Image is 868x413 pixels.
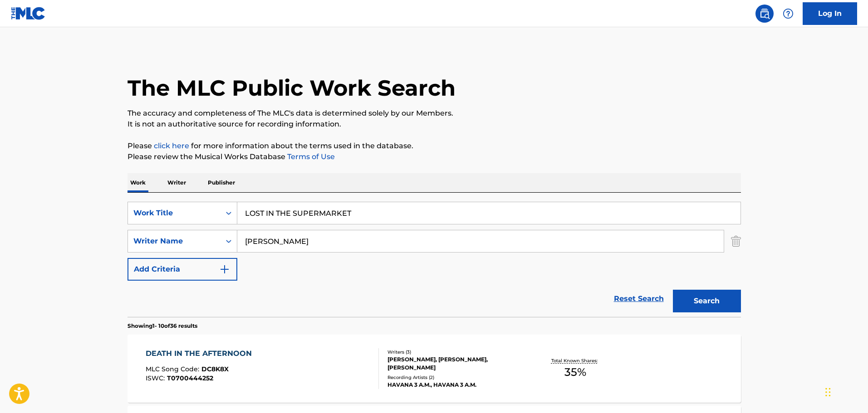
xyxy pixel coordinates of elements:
[128,202,741,317] form: Search Form
[387,381,525,389] div: HAVANA 3 A.M., HAVANA 3 A.M.
[783,8,794,19] img: help
[205,173,238,192] p: Publisher
[128,141,741,151] p: Please for more information about the terms used in the database.
[387,349,525,355] div: Writers ( 3 )
[133,236,215,247] div: Writer Name
[128,74,456,102] h1: The MLC Public Work Search
[387,355,525,372] div: [PERSON_NAME], [PERSON_NAME], [PERSON_NAME]
[128,335,741,403] a: DEATH IN THE AFTERNOONMLC Song Code:DC8K8XISWC:T0700444252Writers (3)[PERSON_NAME], [PERSON_NAME]...
[285,152,335,161] a: Terms of Use
[128,173,148,192] p: Work
[564,364,586,380] span: 35 %
[731,230,741,253] img: Delete Criterion
[128,151,741,162] p: Please review the Musical Works Database
[128,119,741,130] p: It is not an authoritative source for recording information.
[551,357,600,364] p: Total Known Shares:
[755,5,774,23] a: Public Search
[825,379,831,406] div: Drag
[128,322,197,330] p: Showing 1 - 10 of 36 results
[146,374,167,382] span: ISWC :
[128,108,741,119] p: The accuracy and completeness of The MLC's data is determined solely by our Members.
[673,290,741,312] button: Search
[779,5,797,23] div: Help
[146,365,201,373] span: MLC Song Code :
[165,173,189,192] p: Writer
[201,365,229,373] span: DC8K8X
[803,2,857,25] a: Log In
[387,374,525,381] div: Recording Artists ( 2 )
[823,369,868,413] iframe: Chat Widget
[154,141,189,150] a: click here
[609,289,668,309] a: Reset Search
[128,258,237,281] button: Add Criteria
[219,264,230,275] img: 9d2ae6d4665cec9f34b9.svg
[133,208,215,219] div: Work Title
[146,348,256,359] div: DEATH IN THE AFTERNOON
[11,7,46,20] img: MLC Logo
[759,8,770,19] img: search
[167,374,213,382] span: T0700444252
